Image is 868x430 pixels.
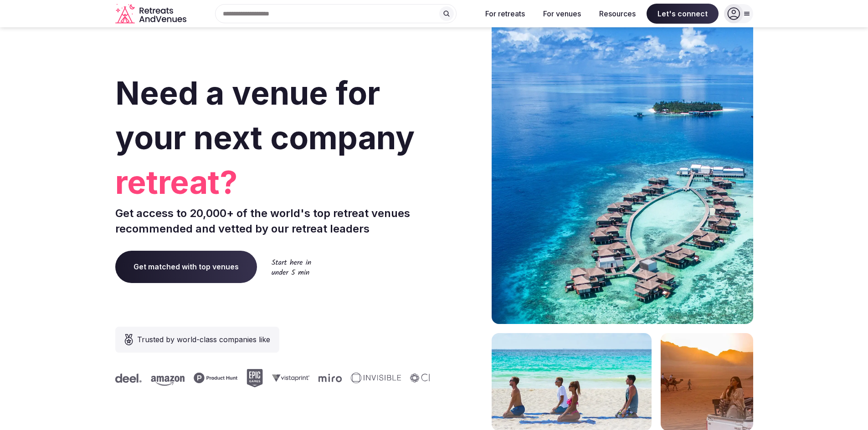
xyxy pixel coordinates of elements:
button: Resources [592,4,643,24]
svg: Invisible company logo [349,373,400,384]
span: Let's connect [647,4,719,24]
img: Start here in under 5 min [272,259,311,275]
a: Visit the homepage [115,4,188,24]
svg: Retreats and Venues company logo [115,4,188,24]
svg: Epic Games company logo [245,369,262,387]
p: Get access to 20,000+ of the world's top retreat venues recommended and vetted by our retreat lea... [115,206,431,236]
button: For retreats [478,4,532,24]
svg: Deel company logo [114,374,140,383]
svg: Miro company logo [317,374,340,382]
span: Need a venue for your next company [115,74,415,157]
span: retreat? [115,160,431,205]
a: Get matched with top venues [115,251,257,283]
button: For venues [536,4,588,24]
svg: Vistaprint company logo [271,374,308,382]
span: Trusted by world-class companies like [137,334,270,345]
